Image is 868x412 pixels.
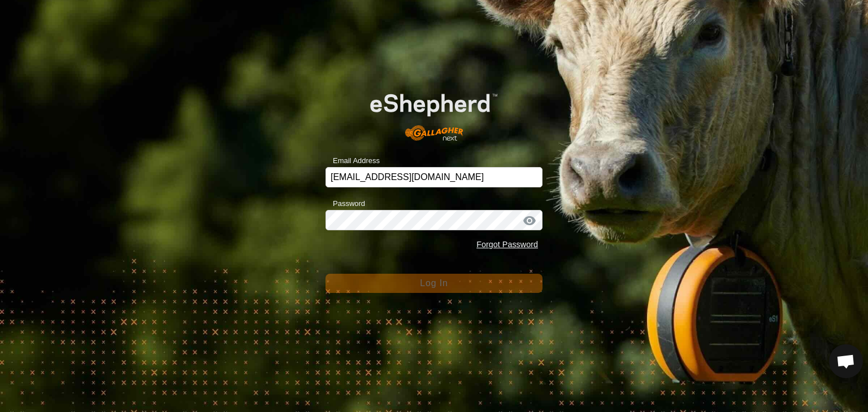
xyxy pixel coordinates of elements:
[325,155,380,166] label: Email Address
[325,167,542,187] input: Email Address
[325,198,365,209] label: Password
[829,344,863,378] a: Open chat
[476,240,538,249] a: Forgot Password
[420,278,448,288] span: Log In
[347,76,520,150] img: E-shepherd Logo
[325,274,542,293] button: Log In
